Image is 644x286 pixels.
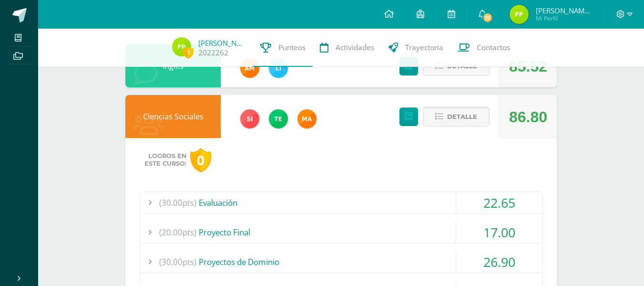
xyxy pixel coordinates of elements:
a: 2022262 [198,48,228,58]
img: 43d3dab8d13cc64d9a3940a0882a4dc3.png [269,109,288,128]
a: Punteos [253,29,313,67]
div: 22.65 [456,192,542,213]
span: Mi Perfil [536,14,593,22]
button: Detalle [423,107,490,127]
span: 17 [482,12,493,23]
img: 82db8514da6684604140fa9c57ab291b.png [269,59,288,78]
a: Contactos [450,29,517,67]
span: (20.00pts) [159,222,196,243]
span: Contactos [477,42,510,53]
img: 27d1f5085982c2e99c83fb29c656b88a.png [240,59,259,78]
div: Evaluación [140,192,542,213]
span: [PERSON_NAME] de [PERSON_NAME] [536,6,593,15]
div: 17.00 [456,222,542,243]
div: Ciencias Sociales [125,95,221,138]
span: Actividades [336,42,374,53]
span: Detalle [447,108,477,126]
span: Logros en este curso: [144,152,186,168]
img: 6f29f05c291f05cf2e2c2bac5342e4cc.png [172,37,191,56]
img: 266030d5bbfb4fab9f05b9da2ad38396.png [297,109,317,128]
img: 6f29f05c291f05cf2e2c2bac5342e4cc.png [510,5,529,24]
span: (30.00pts) [159,251,196,273]
span: (30.00pts) [159,192,196,213]
div: 26.90 [456,251,542,273]
div: Proyecto Final [140,222,542,243]
div: 0 [190,148,211,172]
span: 1 [183,46,194,58]
span: Trayectoria [405,42,443,53]
a: Trayectoria [381,29,450,67]
span: Punteos [278,42,306,53]
div: Proyectos de Dominio [140,251,542,273]
img: 1e3c7f018e896ee8adc7065031dce62a.png [240,109,259,128]
a: [PERSON_NAME] [198,38,246,48]
a: Actividades [313,29,381,67]
div: 86.80 [509,95,547,138]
